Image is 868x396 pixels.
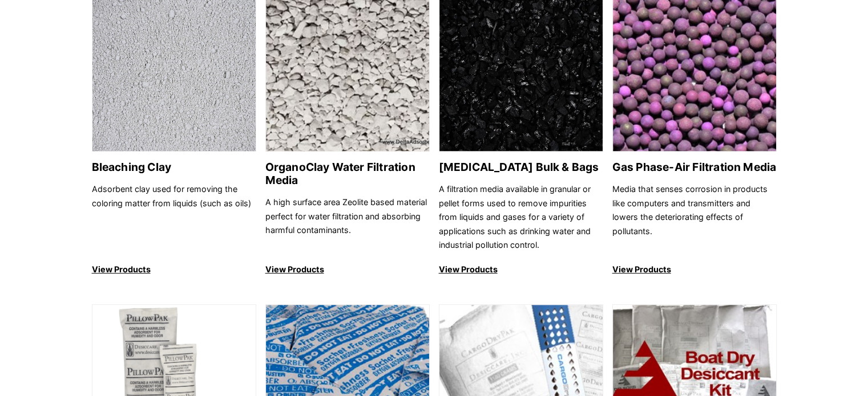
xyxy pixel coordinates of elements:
p: A high surface area Zeolite based material perfect for water filtration and absorbing harmful con... [265,195,430,252]
a: Molecular Sieve [17,25,77,35]
a: Back to Top [17,15,62,25]
p: View Products [439,263,603,276]
a: Activated Alumina [17,35,86,45]
h2: OrganoClay Water Filtration Media [265,161,430,187]
p: View Products [265,263,430,276]
p: Adsorbent clay used for removing the coloring matter from liquids (such as oils) [92,182,256,252]
h2: Gas Phase-Air Filtration Media [612,161,777,174]
div: Outline [5,5,167,15]
p: A filtration media available in granular or pellet forms used to remove impurities from liquids a... [439,182,603,252]
a: Bleaching Clay [17,66,74,76]
h2: [MEDICAL_DATA] Bulk & Bags [439,161,603,174]
p: View Products [92,263,256,276]
a: Silica Gel Desiccant [17,56,92,66]
a: Sorbead Air [17,46,61,55]
h2: Bleaching Clay [92,161,256,174]
p: Media that senses corrosion in products like computers and transmitters and lowers the deteriorat... [612,182,777,252]
a: OrganoClay Water Filtration Media [17,76,147,86]
p: View Products [612,263,777,276]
